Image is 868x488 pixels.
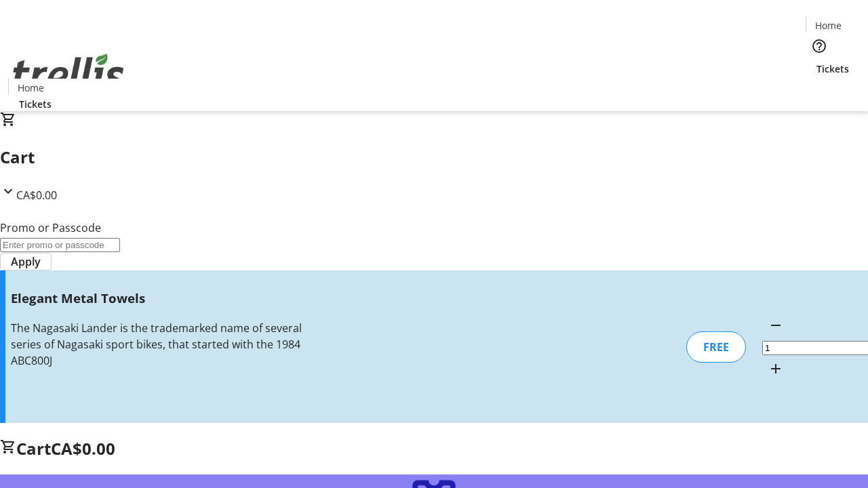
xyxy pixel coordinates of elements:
button: Increment by one [762,355,789,382]
a: Home [806,18,850,33]
span: Apply [11,253,41,270]
span: CA$0.00 [16,188,57,203]
a: Tickets [806,62,860,76]
span: Home [18,81,44,95]
a: Tickets [8,97,62,111]
button: Help [806,33,833,60]
span: Tickets [19,97,52,111]
button: Cart [806,76,833,103]
h3: Elegant Metal Towels [11,289,307,308]
a: Home [9,81,52,95]
span: CA$0.00 [51,437,115,460]
button: Decrement by one [762,312,789,339]
span: Home [815,18,842,33]
img: Orient E2E Organization TOeWkHgaxS's Logo [8,39,129,106]
div: FREE [686,331,746,363]
div: The Nagasaki Lander is the trademarked name of several series of Nagasaki sport bikes, that start... [11,320,307,369]
span: Tickets [816,62,849,76]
